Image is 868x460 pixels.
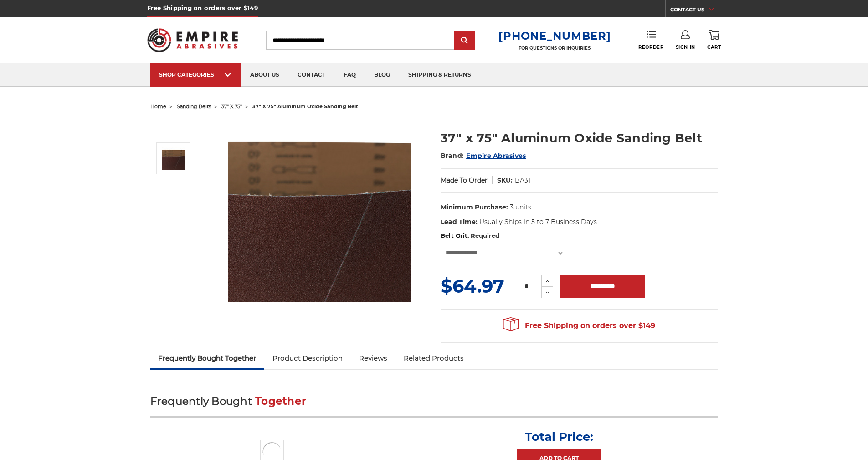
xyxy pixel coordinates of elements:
span: Frequently Bought [150,395,252,408]
a: sanding belts [177,103,211,110]
h1: 37" x 75" Aluminum Oxide Sanding Belt [441,129,718,147]
img: 37" x 75" Aluminum Oxide Sanding Belt [162,147,185,170]
dd: BA31 [515,176,530,185]
span: Made To Order [441,176,488,184]
dd: Usually Ships in 5 to 7 Business Days [479,217,597,227]
span: Brand: [441,152,464,160]
div: SHOP CATEGORIES [159,71,232,78]
p: FOR QUESTIONS OR INQUIRIES [498,45,611,51]
input: Submit [456,31,474,50]
a: 37" x 75" [221,103,242,110]
dd: 3 units [510,203,531,212]
span: 37" x 75" aluminum oxide sanding belt [252,103,358,110]
img: Empire Abrasives [147,22,238,58]
a: Reviews [351,348,395,368]
a: CONTACT US [670,5,721,17]
label: Belt Grit: [441,231,718,240]
img: 37" x 75" Aluminum Oxide Sanding Belt [228,120,411,302]
a: blog [365,63,399,87]
a: [PHONE_NUMBER] [498,29,611,42]
span: Together [255,395,306,408]
a: Empire Abrasives [466,152,526,160]
a: Frequently Bought Together [150,348,265,368]
p: Total Price: [525,429,593,444]
span: $64.97 [441,275,504,297]
span: Reorder [638,44,663,50]
span: Free Shipping on orders over $149 [503,317,655,335]
a: contact [288,63,334,87]
small: Required [471,232,499,239]
a: Cart [707,30,721,50]
span: Cart [707,44,721,50]
a: Product Description [264,348,351,368]
a: shipping & returns [399,63,480,87]
dt: Minimum Purchase: [441,203,508,212]
a: Related Products [395,348,472,368]
a: about us [241,63,288,87]
a: Reorder [638,30,663,50]
dt: SKU: [497,176,513,185]
a: faq [334,63,365,87]
a: home [150,103,166,110]
dt: Lead Time: [441,217,478,227]
span: Sign In [676,44,695,50]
